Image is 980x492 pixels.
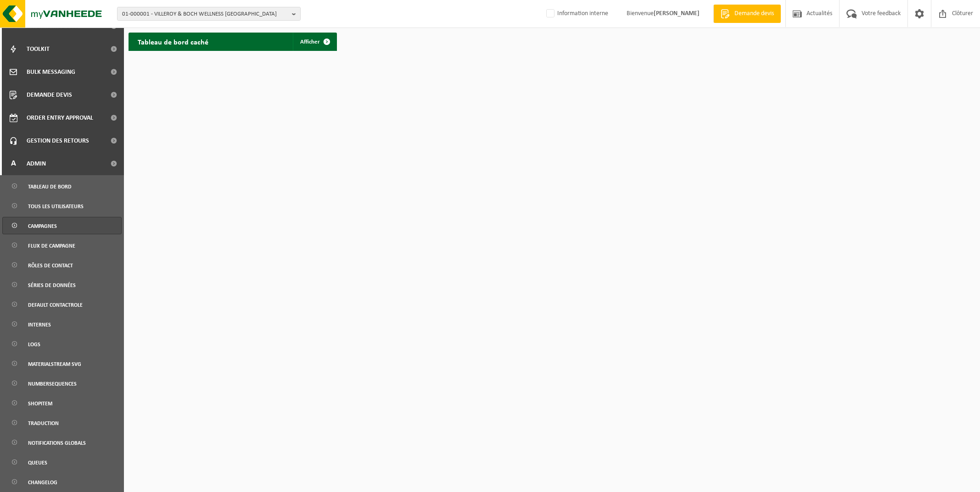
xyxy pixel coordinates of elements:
[9,152,17,175] span: A
[2,256,122,274] a: Rôles de contact
[122,7,288,21] span: 01-000001 - VILLEROY & BOCH WELLNESS [GEOGRAPHIC_DATA]
[2,355,122,372] a: Materialstream SVG
[2,276,122,293] a: Séries de données
[2,237,122,254] a: Flux de campagne
[28,316,51,333] span: Internes
[28,434,86,452] span: Notifications globals
[28,474,57,491] span: Changelog
[2,394,122,412] a: Shopitem
[2,414,122,431] a: Traduction
[28,257,73,274] span: Rôles de contact
[2,473,122,491] a: Changelog
[654,10,700,17] strong: [PERSON_NAME]
[713,5,781,23] a: Demande devis
[293,33,336,51] a: Afficher
[27,83,72,106] span: Demande devis
[2,177,122,195] a: Tableau de bord
[28,237,75,254] span: Flux de campagne
[28,395,52,412] span: Shopitem
[28,415,59,432] span: Traduction
[300,39,320,45] span: Afficher
[28,178,72,195] span: Tableau de bord
[28,198,84,215] span: Tous les utilisateurs
[2,217,122,234] a: Campagnes
[27,152,46,175] span: Admin
[28,296,83,314] span: default contactrole
[2,434,122,451] a: Notifications globals
[28,336,40,353] span: Logs
[28,355,81,373] span: Materialstream SVG
[2,375,122,392] a: Numbersequences
[2,335,122,353] a: Logs
[28,454,47,471] span: Queues
[28,276,76,294] span: Séries de données
[28,375,77,392] span: Numbersequences
[2,315,122,333] a: Internes
[129,33,218,50] h2: Tableau de bord caché
[27,106,93,129] span: Order entry approval
[27,38,50,61] span: Toolkit
[2,453,122,471] a: Queues
[28,217,57,235] span: Campagnes
[27,61,75,83] span: Bulk Messaging
[2,296,122,313] a: default contactrole
[27,129,89,152] span: Gestion des retours
[2,197,122,215] a: Tous les utilisateurs
[732,9,776,18] span: Demande devis
[544,7,608,21] label: Information interne
[117,7,301,21] button: 01-000001 - VILLEROY & BOCH WELLNESS [GEOGRAPHIC_DATA]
